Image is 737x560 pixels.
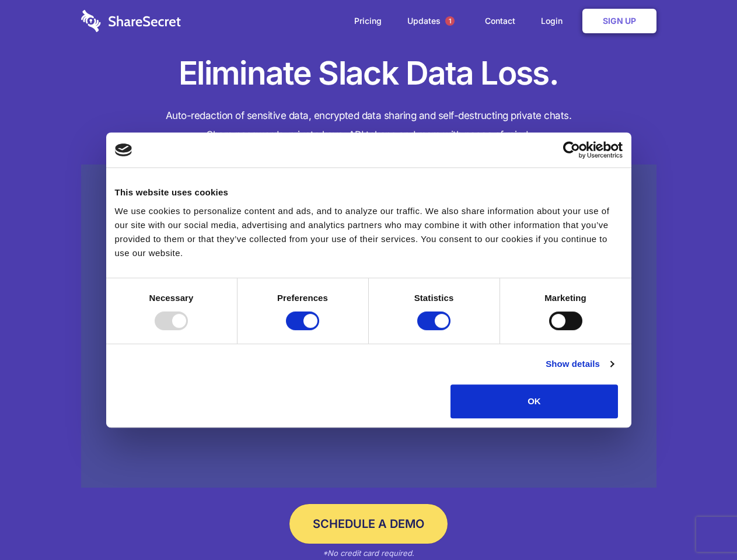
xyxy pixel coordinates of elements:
em: *No credit card required. [323,548,414,558]
strong: Preferences [277,293,328,303]
a: Sign Up [582,9,656,33]
a: Schedule a Demo [289,504,448,544]
a: Show details [546,357,613,371]
a: Login [529,3,580,39]
a: Contact [473,3,527,39]
a: Wistia video thumbnail [81,164,656,488]
span: 1 [445,16,455,26]
button: OK [450,384,618,418]
div: This website uses cookies [115,185,623,199]
h4: Auto-redaction of sensitive data, encrypted data sharing and self-destructing private chats. Shar... [81,106,656,145]
img: logo [115,143,132,156]
a: Usercentrics Cookiebot - opens in a new window [521,141,623,159]
strong: Statistics [414,293,454,303]
a: Pricing [343,3,393,39]
img: logo-wordmark-white-trans-d4663122ce5f474addd5e946df7df03e33cb6a1c49d2221995e7729f52c070b2.svg [81,10,181,32]
div: We use cookies to personalize content and ads, and to analyze our traffic. We also share informat... [115,204,623,260]
h1: Eliminate Slack Data Loss. [81,52,656,94]
strong: Necessary [149,293,194,303]
strong: Marketing [544,293,586,303]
